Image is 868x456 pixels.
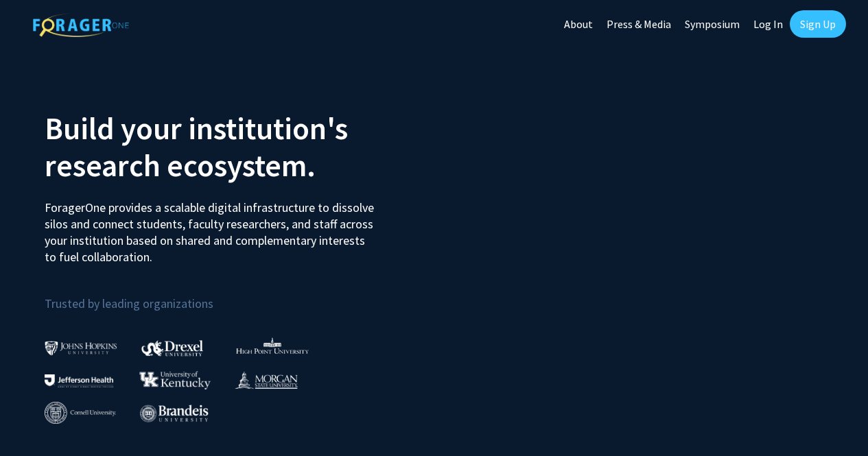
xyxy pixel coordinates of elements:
[139,371,211,389] img: University of Kentucky
[236,337,309,354] img: High Point University
[45,402,116,424] img: Cornell University
[235,371,298,389] img: Morgan State University
[45,110,424,184] h2: Build your institution's research ecosystem.
[790,10,846,38] a: Sign Up
[45,189,378,265] p: ForagerOne provides a scalable digital infrastructure to dissolve silos and connect students, fac...
[140,405,209,422] img: Brandeis University
[45,341,117,355] img: Johns Hopkins University
[45,374,113,387] img: Thomas Jefferson University
[141,340,203,356] img: Drexel University
[45,276,424,314] p: Trusted by leading organizations
[33,13,129,37] img: ForagerOne Logo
